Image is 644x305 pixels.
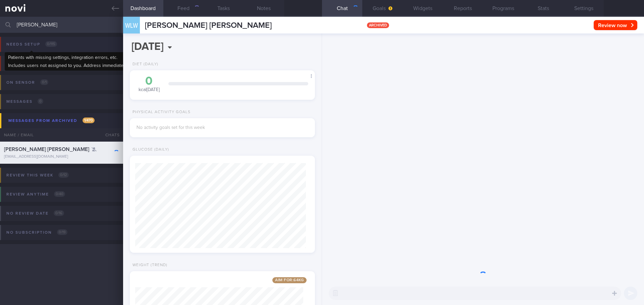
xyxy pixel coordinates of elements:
div: WLW [121,13,142,39]
div: Messages from Archived [7,116,96,125]
div: On sensor [5,78,50,87]
div: Needs setup [5,40,59,49]
span: archived [367,22,389,28]
div: 0 [137,75,162,87]
div: Review [DATE] [5,59,61,68]
div: Weight (Trend) [130,263,167,268]
div: Review anytime [5,190,67,199]
div: Chats [96,128,123,142]
span: 0 / 12 [58,172,69,178]
span: 1 / 470 [83,118,95,123]
span: [PERSON_NAME] [PERSON_NAME] [145,21,272,29]
span: 0 [38,98,43,104]
div: No activity goals set for this week [137,125,308,131]
div: Review this week [5,171,70,180]
div: [EMAIL_ADDRESS][DOMAIN_NAME] [4,154,119,159]
span: 0 / 115 [45,41,57,47]
span: Aim for: 64 kg [272,277,307,283]
div: kcal [DATE] [137,75,162,93]
button: Review now [594,20,637,30]
div: No review date [5,209,66,218]
div: Diet (Daily) [130,62,158,67]
span: 0 / 16 [54,210,64,216]
div: Messages [5,97,45,106]
span: 0 / 40 [54,191,65,197]
span: 0 / 1 [40,79,48,85]
span: 0 / 19 [57,229,67,235]
div: Physical Activity Goals [130,110,191,115]
span: 1 / 139 [48,60,59,66]
div: Glucose (Daily) [130,147,169,152]
span: [PERSON_NAME] [PERSON_NAME] [4,147,89,152]
div: No subscription [5,228,69,237]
